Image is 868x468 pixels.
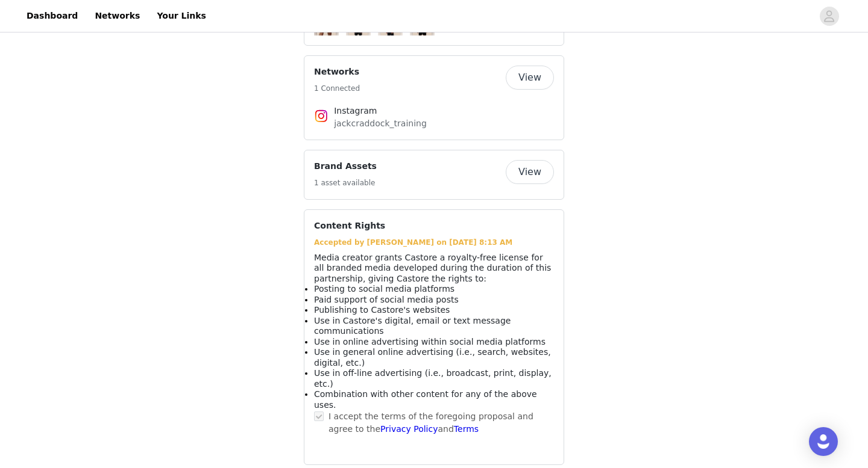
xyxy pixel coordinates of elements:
[314,220,385,232] h4: Content Rights
[314,337,546,346] span: Use in online advertising within social media platforms
[314,316,511,336] span: Use in Castore's digital, email or text message communications
[314,237,554,248] div: Accepted by [PERSON_NAME] on [DATE] 8:13 AM
[380,424,438,434] a: Privacy Policy
[314,368,552,389] span: Use in off-line advertising (i.e., broadcast, print, display, etc.)
[314,284,454,294] span: Posting to social media platforms
[506,160,554,184] button: View
[329,410,554,436] p: I accept the terms of the foregoing proposal and agree to the and
[314,66,360,78] h4: Networks
[314,109,329,123] img: Instagram Icon
[304,150,564,200] div: Brand Assets
[314,160,377,173] h4: Brand Assets
[809,427,838,456] div: Open Intercom Messenger
[314,83,360,94] h5: 1 Connected
[19,2,85,29] a: Dashboard
[454,424,479,434] a: Terms
[314,347,551,368] span: Use in general online advertising (i.e., search, websites, digital, etc.)
[506,66,554,90] button: View
[314,389,537,410] span: Combination with other content for any of the above uses.
[149,2,213,29] a: Your Links
[823,7,835,26] div: avatar
[334,105,534,117] h4: Instagram
[334,117,534,130] p: jackcraddock_training
[304,55,564,140] div: Networks
[314,305,450,315] span: Publishing to Castore's websites
[314,295,459,304] span: Paid support of social media posts
[314,177,377,188] h5: 1 asset available
[304,209,564,466] div: Content Rights
[314,253,551,283] span: Media creator grants Castore a royalty-free license for all branded media developed during the du...
[87,2,147,29] a: Networks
